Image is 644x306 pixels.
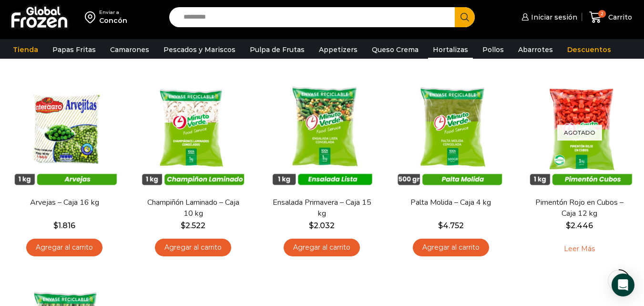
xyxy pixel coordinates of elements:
[513,41,558,59] a: Abarrotes
[309,221,314,230] span: $
[612,274,634,296] div: Open Intercom Messenger
[85,9,99,25] img: address-field-icon.svg
[598,10,606,18] span: 2
[155,239,231,256] a: Agregar al carrito: “Champiñón Laminado - Caja 10 kg”
[566,221,571,230] span: $
[367,41,423,59] a: Queso Crema
[399,197,502,208] a: Palta Molida – Caja 4 kg
[550,239,610,259] a: Leé más sobre “Pimentón Rojo en Cubos - Caja 12 kg”
[529,12,577,22] span: Iniciar sesión
[562,41,616,59] a: Descuentos
[13,197,116,208] a: Arvejas – Caja 16 kg
[606,12,632,22] span: Carrito
[181,221,205,230] bdi: 2.522
[159,41,240,59] a: Pescados y Mariscos
[142,197,245,219] a: Champiñón Laminado – Caja 10 kg
[270,197,373,219] a: Ensalada Primavera – Caja 15 kg
[181,221,185,230] span: $
[413,239,489,256] a: Agregar al carrito: “Palta Molida - Caja 4 kg”
[48,41,101,59] a: Papas Fritas
[314,41,362,59] a: Appetizers
[455,7,475,27] button: Search button
[105,41,154,59] a: Camarones
[438,221,464,230] bdi: 4.752
[99,9,127,16] div: Enviar a
[587,6,634,29] a: 2 Carrito
[53,221,75,230] bdi: 1.816
[438,221,443,230] span: $
[99,16,127,25] div: Concón
[519,8,577,27] a: Iniciar sesión
[53,221,58,230] span: $
[557,125,602,141] p: Agotado
[566,221,593,230] bdi: 2.446
[8,41,43,59] a: Tienda
[428,41,473,59] a: Hortalizas
[478,41,509,59] a: Pollos
[245,41,309,59] a: Pulpa de Frutas
[284,239,360,256] a: Agregar al carrito: “Ensalada Primavera - Caja 15 kg”
[528,197,631,219] a: Pimentón Rojo en Cubos – Caja 12 kg
[26,239,102,256] a: Agregar al carrito: “Arvejas - Caja 16 kg”
[309,221,335,230] bdi: 2.032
